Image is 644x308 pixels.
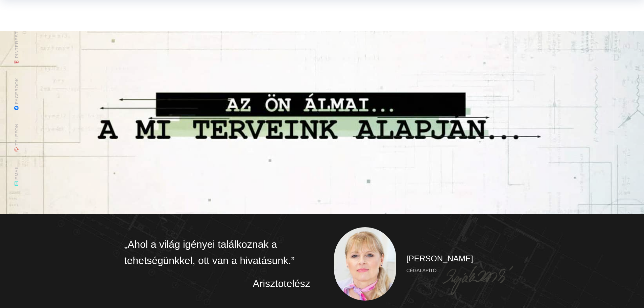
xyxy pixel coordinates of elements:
p: Cégalapító [406,266,520,275]
a: pinterest [2,31,32,64]
p: „Ahol a világ igényei találkoznak a tehetségünkkel, ott van a hivatásunk.” [124,236,310,269]
a: [PERSON_NAME] [406,254,473,263]
a: Telefon [2,124,32,152]
span: Telefon [2,124,32,147]
span: Email [2,165,32,182]
p: Arisztotelész [124,276,310,292]
img: VelvetStudio Főoldal Zajak Ildi kicsi lakberendezés [334,227,397,301]
a: Email [2,165,32,186]
span: pinterest [2,31,32,60]
span: facebook [2,78,32,106]
a: facebook [2,78,32,110]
